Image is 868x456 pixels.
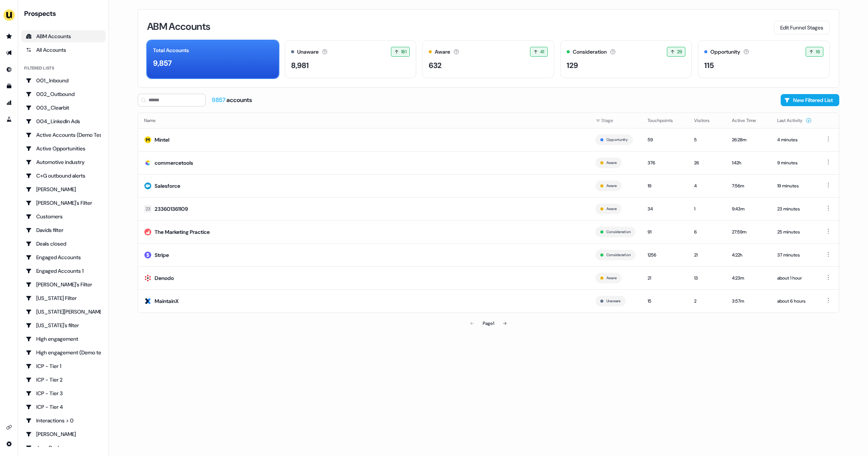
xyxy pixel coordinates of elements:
div: [PERSON_NAME]'s Filter [26,199,101,207]
a: Go to Geneviève's Filter [21,278,105,291]
div: Salesforce [155,182,180,190]
button: Active Time [732,114,765,127]
a: Go to Deals closed [21,238,105,250]
a: Go to ICP - Tier 1 [21,360,105,372]
a: Go to ICP - Tier 3 [21,387,105,399]
span: 29 [677,48,682,56]
div: 9,857 [153,57,172,69]
a: Go to Inbound [3,63,15,76]
button: Opportunity [606,136,628,143]
div: 8,981 [291,60,309,71]
div: ICP - Tier 2 [26,376,101,383]
div: High engagement (Demo testing) [26,349,101,356]
a: Go to Charlotte's Filter [21,197,105,209]
div: [PERSON_NAME] [26,185,101,193]
div: The Marketing Practice [155,228,210,236]
button: Consideration [606,229,631,235]
div: 7:56m [732,182,765,190]
div: 37 minutes [777,251,812,259]
div: Engaged Accounts 1 [26,267,101,275]
div: 23 minutes [777,205,812,213]
div: 001_Inbound [26,77,101,84]
th: Name [138,113,589,128]
a: Go to High engagement [21,333,105,345]
button: Unaware [606,298,621,305]
button: Aware [606,159,617,166]
div: 59 [648,136,682,144]
a: Go to attribution [3,97,15,109]
a: Go to Active Opportunities [21,142,105,155]
div: Customers [26,213,101,220]
a: Go to Automotive industry [21,156,105,168]
a: Go to integrations [3,438,15,450]
div: 1256 [648,251,682,259]
div: 2 [694,297,720,305]
div: Unaware [297,48,319,56]
div: about 6 hours [777,297,812,305]
button: Aware [606,206,617,212]
div: Page 1 [483,320,494,327]
button: Consideration [606,252,631,258]
a: Go to Davids filter [21,224,105,236]
div: ABM Accounts [26,32,101,40]
div: 25 minutes [777,228,812,236]
div: accounts [212,96,252,104]
a: Go to Charlotte Stone [21,183,105,195]
a: Go to integrations [3,421,15,433]
a: Go to Customers [21,210,105,223]
div: C+G outbound alerts [26,172,101,179]
a: Go to prospects [3,30,15,42]
div: 004_LinkedIn Ads [26,117,101,125]
div: Deals closed [26,240,101,247]
div: Denodo [155,274,174,282]
a: ABM Accounts [21,30,105,42]
div: 23 [146,205,150,213]
div: 15 [648,297,682,305]
div: Opportunity [710,48,740,56]
div: MaintainX [155,297,179,305]
div: Mintel [155,136,169,144]
div: ICP - Tier 4 [26,403,101,411]
div: Interactions > 0 [26,417,101,424]
a: Go to Engaged Accounts 1 [21,265,105,277]
a: Go to Joes Deals [21,442,105,454]
div: 1 [694,205,720,213]
div: 26 [694,159,720,167]
a: Go to Georgia Slack [21,306,105,318]
a: Go to templates [3,80,15,92]
div: ICP - Tier 1 [26,362,101,370]
div: All Accounts [26,46,101,54]
a: Go to 004_LinkedIn Ads [21,115,105,127]
a: Go to 002_Outbound [21,88,105,100]
div: Davids filter [26,226,101,234]
button: Aware [606,182,617,189]
div: about 1 hour [777,274,812,282]
div: Automotive industry [26,158,101,166]
div: Total Accounts [153,46,189,54]
a: Go to experiments [3,113,15,125]
div: 6 [694,228,720,236]
div: Aware [435,48,450,56]
a: Go to JJ Deals [21,428,105,440]
div: 9:43m [732,205,765,213]
div: Stripe [155,251,169,259]
div: Engaged Accounts [26,254,101,261]
span: 16 [816,48,820,56]
div: 129 [567,60,578,71]
div: 26:28m [732,136,765,144]
div: 233601361109 [155,205,188,213]
a: Go to outbound experience [3,47,15,59]
a: All accounts [21,44,105,56]
div: 5 [694,136,720,144]
div: [PERSON_NAME] [26,430,101,438]
div: [US_STATE] Filter [26,294,101,302]
div: [US_STATE]'s filter [26,322,101,329]
button: Touchpoints [648,114,682,127]
div: 27:59m [732,228,765,236]
a: Go to ICP - Tier 2 [21,374,105,386]
div: 4 [694,182,720,190]
h3: ABM Accounts [147,22,210,31]
button: Visitors [694,114,719,127]
a: Go to High engagement (Demo testing) [21,346,105,359]
a: Go to Active Accounts (Demo Test) [21,129,105,141]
